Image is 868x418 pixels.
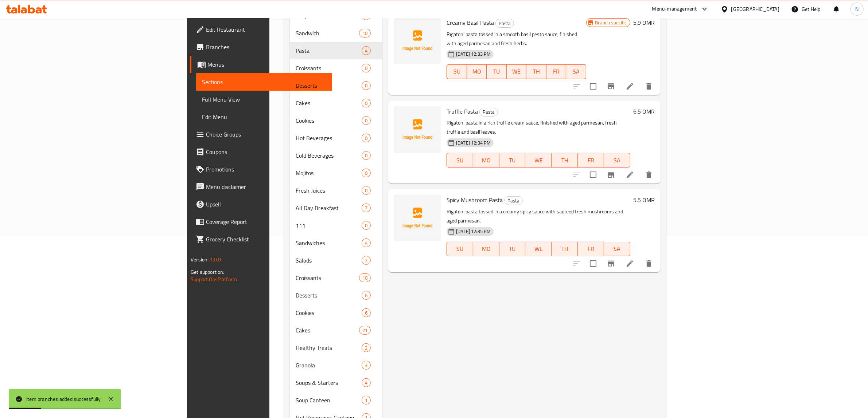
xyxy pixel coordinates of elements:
[362,81,371,90] div: items
[362,100,370,107] span: 0
[290,269,382,287] div: Croissants10
[362,65,370,72] span: 0
[546,64,567,79] button: FR
[196,108,332,126] a: Edit Menu
[447,30,586,48] p: Rigatoni pasta tossed in a smooth basil pesto sauce, finished with aged parmesan and fresh herbs.
[581,155,601,166] span: FR
[640,78,658,95] button: delete
[296,256,362,265] div: Salads
[549,66,564,77] span: FR
[290,252,382,269] div: Salads2
[206,182,326,191] span: Menu disclaimer
[296,116,362,125] span: Cookies
[626,259,634,268] a: Edit menu item
[206,165,326,174] span: Promotions
[607,155,627,166] span: SA
[626,82,634,91] a: Edit menu item
[206,147,326,156] span: Coupons
[496,19,514,28] span: Pasta
[592,19,630,26] span: Branch specific
[190,161,332,178] a: Promotions
[633,106,655,117] h6: 6.5 OMR
[296,81,362,90] span: Desserts
[362,134,371,142] div: items
[359,326,371,335] div: items
[578,242,604,256] button: FR
[296,46,362,55] span: Pasta
[626,170,634,179] a: Edit menu item
[362,397,370,404] span: 1
[554,244,575,254] span: TH
[296,204,362,212] span: All Day Breakfast
[362,187,370,194] span: 0
[296,169,362,177] div: Mojitos
[190,178,332,196] a: Menu disclaimer
[190,196,332,213] a: Upsell
[296,99,362,107] div: Cakes
[206,25,326,34] span: Edit Restaurant
[362,309,370,316] span: 6
[362,117,370,124] span: 0
[190,230,332,248] a: Grocery Checklist
[290,339,382,356] div: Healthy Treats2
[528,244,549,254] span: WE
[196,73,332,91] a: Sections
[296,64,362,72] span: Croissants
[296,238,362,247] span: Sandwiches
[362,116,371,125] div: items
[470,66,484,77] span: MO
[473,153,499,167] button: MO
[290,182,382,199] div: Fresh Juices0
[206,200,326,209] span: Upsell
[296,308,362,317] span: Cookies
[581,244,601,254] span: FR
[505,197,522,205] span: Pasta
[290,129,382,147] div: Hot Beverages0
[362,378,371,387] div: items
[296,151,362,160] span: Cold Beverages
[296,221,362,230] span: 111
[633,195,655,205] h6: 5.5 OMR
[362,99,371,107] div: items
[296,396,362,405] div: Soup Canteen
[290,304,382,322] div: Cookies6
[450,244,470,254] span: SU
[206,43,326,51] span: Branches
[190,126,332,143] a: Choice Groups
[640,166,658,184] button: delete
[495,19,514,28] div: Pasta
[362,169,371,177] div: items
[202,95,326,104] span: Full Menu View
[296,343,362,352] div: Healthy Treats
[731,5,779,13] div: [GEOGRAPHIC_DATA]
[296,378,362,387] span: Soups & Starters
[362,257,370,264] span: 2
[359,29,371,38] div: items
[290,287,382,304] div: Desserts6
[359,327,370,334] span: 21
[362,186,371,195] div: items
[290,391,382,409] div: Soup Canteen1
[296,134,362,142] div: Hot Beverages
[296,186,362,195] span: Fresh Juices
[290,164,382,182] div: Mojitos0
[362,240,370,247] span: 4
[359,30,370,37] span: 10
[362,362,370,369] span: 3
[362,292,370,299] span: 6
[447,118,630,137] p: Rigatoni pasta in a rich truffle cream sauce, finished with aged parmesan, fresh truffle and basi...
[447,194,503,205] span: Spicy Mushroom Pasta
[190,213,332,230] a: Coverage Report
[362,221,371,230] div: items
[633,17,655,28] h6: 5.9 OMR
[476,155,497,166] span: MO
[362,82,370,89] span: 0
[569,66,583,77] span: SA
[394,195,441,241] img: Spicy Mushroom Pasta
